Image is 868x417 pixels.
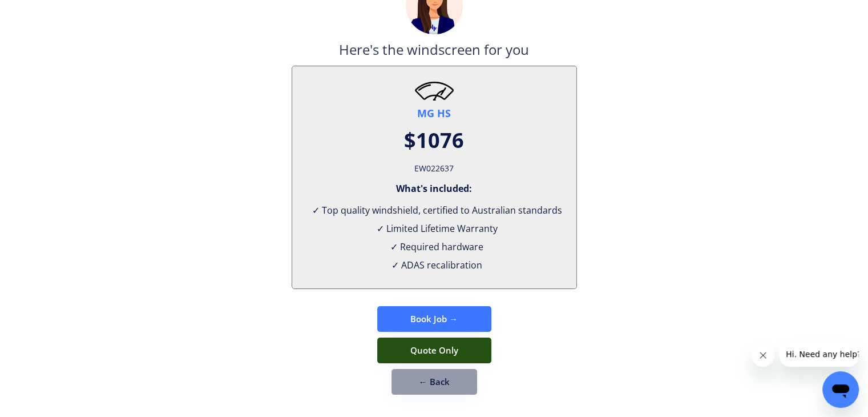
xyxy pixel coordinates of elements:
button: ← Back [391,369,477,395]
div: ✓ Top quality windshield, certified to Australian standards ✓ Limited Lifetime Warranty ✓ Require... [306,201,562,274]
div: What's included: [396,182,472,195]
iframe: Message from company [779,342,859,367]
iframe: Close message [752,344,774,367]
img: windscreen2.png [414,81,454,101]
div: Here's the windscreen for you [339,40,529,66]
div: $1076 [404,126,464,155]
button: Book Job → [377,306,491,332]
div: EW022637 [414,161,454,177]
button: Quote Only [377,338,491,363]
iframe: Button to launch messaging window [822,371,859,408]
div: MG HS [417,106,451,121]
span: Hi. Need any help? [7,8,82,17]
